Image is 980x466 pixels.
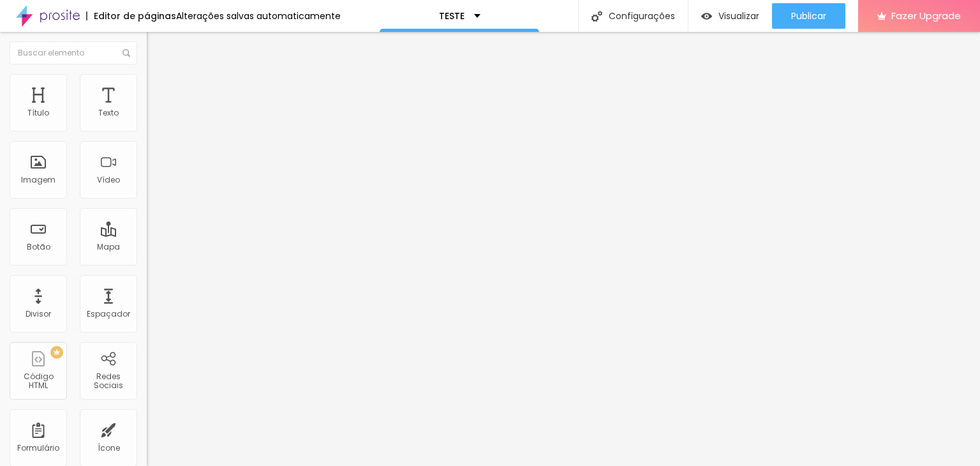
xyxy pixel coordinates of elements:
button: Publicar [772,3,845,29]
div: Formulário [17,444,59,453]
button: Visualizar [688,3,772,29]
div: Ícone [98,444,120,453]
div: Título [27,109,49,117]
div: Editor de páginas [86,11,176,20]
p: TESTE [439,11,464,20]
div: Código HTML [13,372,63,391]
span: Publicar [791,11,826,21]
img: Icone [122,49,130,57]
img: Icone [591,11,602,22]
div: Imagem [21,176,56,184]
span: Visualizar [718,11,759,21]
iframe: Editor [147,32,980,466]
img: view-1.svg [701,11,712,22]
div: Vídeo [97,176,120,184]
div: Espaçador [87,310,130,319]
div: Botão [27,243,50,252]
span: Fazer Upgrade [891,10,961,21]
div: Mapa [97,243,120,252]
div: Texto [98,109,119,117]
input: Buscar elemento [10,41,137,64]
div: Alterações salvas automaticamente [176,11,341,20]
div: Redes Sociais [83,372,133,391]
div: Divisor [26,310,51,319]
